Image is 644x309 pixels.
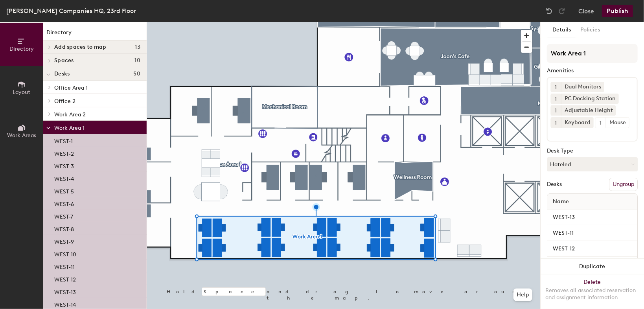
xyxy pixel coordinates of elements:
[54,85,88,91] span: Office Area 1
[551,118,561,128] button: 1
[555,83,557,91] span: 1
[548,22,576,38] button: Details
[513,289,532,301] button: Help
[9,46,34,52] span: Directory
[549,243,636,254] input: Unnamed desk
[54,249,76,258] p: WEST-10
[545,287,639,301] div: Removes all associated reservation and assignment information
[555,119,557,127] span: 1
[54,211,73,220] p: WEST-7
[134,57,140,64] span: 10
[609,178,638,191] button: Ungroup
[561,94,619,104] div: PC Docking Station
[578,5,594,17] button: Close
[133,71,140,77] span: 50
[549,212,636,223] input: Unnamed desk
[547,181,562,188] div: Desks
[54,299,76,308] p: WEST-14
[54,136,73,145] p: WEST-1
[547,148,638,154] div: Desk Type
[606,118,629,128] div: Mouse
[558,7,566,15] img: Redo
[7,132,36,139] span: Work Areas
[561,118,594,128] div: Keyboard
[54,287,76,296] p: WEST-13
[54,57,74,64] span: Spaces
[600,119,602,127] span: 1
[547,68,638,74] div: Amenities
[54,161,74,170] p: WEST-3
[561,105,616,116] div: Adjustable Height
[54,125,85,131] span: Work Area 1
[596,118,606,128] button: 1
[551,105,561,116] button: 1
[54,186,74,195] p: WEST-5
[43,28,147,40] h1: Directory
[54,173,74,182] p: WEST-4
[555,107,557,115] span: 1
[54,274,76,283] p: WEST-12
[13,89,31,96] span: Layout
[54,236,74,245] p: WEST-9
[561,82,604,92] div: Dual Monitors
[555,95,557,103] span: 1
[541,259,644,274] button: Duplicate
[6,6,136,16] div: [PERSON_NAME] Companies HQ, 23rd Floor
[54,261,75,270] p: WEST-11
[135,44,140,50] span: 13
[54,224,74,233] p: WEST-8
[602,5,633,17] button: Publish
[541,274,644,309] button: DeleteRemoves all associated reservation and assignment information
[54,111,86,118] span: Work Area 2
[576,22,605,38] button: Policies
[54,98,75,105] span: Office 2
[54,199,74,208] p: WEST-6
[549,228,636,239] input: Unnamed desk
[551,94,561,104] button: 1
[545,7,553,15] img: Undo
[54,148,74,157] p: WEST-2
[54,44,107,50] span: Add spaces to map
[54,71,70,77] span: Desks
[547,157,638,171] button: Hoteled
[551,82,561,92] button: 1
[549,195,573,209] span: Name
